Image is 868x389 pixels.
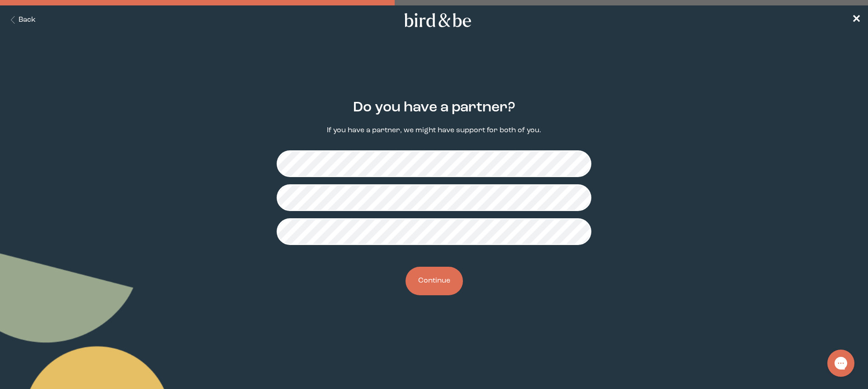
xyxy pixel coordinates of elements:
[7,15,36,25] button: Back Button
[823,346,859,380] iframe: Gorgias live chat messenger
[852,14,861,25] span: ✕
[353,97,515,118] h2: Do you have a partner?
[406,267,463,295] button: Continue
[327,125,541,136] p: If you have a partner, we might have support for both of you.
[852,12,861,28] a: ✕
